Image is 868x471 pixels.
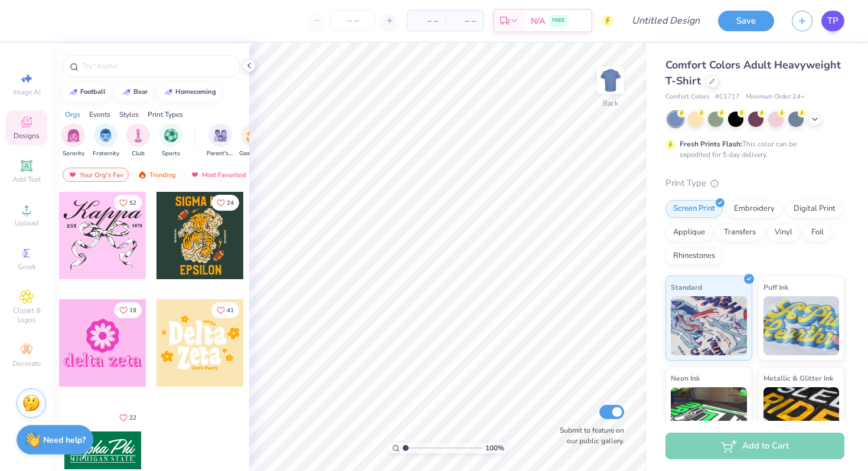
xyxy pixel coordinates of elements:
span: 100 % [485,443,504,453]
button: filter button [61,123,85,158]
img: trend_line.gif [122,89,131,96]
span: Sports [162,149,180,158]
span: Fraternity [93,149,119,158]
span: Standard [671,281,702,293]
div: filter for Parent's Weekend [207,123,234,158]
div: Most Favorited [185,168,252,182]
div: filter for Fraternity [93,123,119,158]
div: Print Type [665,176,844,190]
span: Puff Ink [763,281,788,293]
button: football [62,83,111,101]
span: 22 [129,415,136,421]
img: trending.gif [138,171,147,179]
span: Image AI [13,87,41,97]
button: filter button [126,123,150,158]
span: Comfort Colors [665,92,709,102]
img: Sorority Image [67,129,80,142]
a: TP [821,11,844,31]
button: filter button [93,123,119,158]
div: Orgs [65,109,80,120]
span: Sorority [63,149,84,158]
img: Standard [671,296,747,355]
img: Back [599,68,622,92]
div: filter for Sorority [61,123,85,158]
div: filter for Club [126,123,150,158]
span: Add Text [12,175,41,184]
span: 24 [227,200,234,206]
button: Like [114,195,142,211]
img: Puff Ink [763,296,840,355]
img: Metallic & Glitter Ink [763,387,840,446]
div: Events [89,109,110,120]
button: filter button [239,123,266,158]
button: Like [211,302,239,318]
span: N/A [531,15,545,27]
input: – – [330,10,376,31]
button: Save [718,11,774,31]
div: Trending [132,168,181,182]
div: Vinyl [767,224,800,241]
img: Club Image [132,129,145,142]
div: Back [603,98,618,109]
span: 41 [227,308,234,313]
div: Transfers [716,224,763,241]
div: Digital Print [786,200,843,218]
span: Decorate [12,359,41,368]
div: filter for Game Day [239,123,266,158]
button: Like [114,410,142,426]
button: filter button [159,123,182,158]
span: Club [132,149,145,158]
div: Rhinestones [665,247,723,265]
img: most_fav.gif [190,171,200,179]
label: Submit to feature on our public gallery. [553,425,624,446]
span: FREE [552,17,564,25]
div: This color can be expedited for 5 day delivery. [680,139,825,160]
span: TP [827,14,838,28]
div: Embroidery [726,200,782,218]
button: bear [115,83,153,101]
img: Fraternity Image [99,129,112,142]
div: Styles [119,109,139,120]
div: Applique [665,224,713,241]
img: trend_line.gif [164,89,173,96]
span: Greek [18,262,36,272]
img: trend_line.gif [68,89,78,96]
img: Parent's Weekend Image [214,129,227,142]
span: Upload [15,218,38,228]
button: homecoming [157,83,221,101]
input: Try "Alpha" [81,60,233,72]
div: Screen Print [665,200,723,218]
div: Your Org's Fav [63,168,129,182]
span: – – [415,15,438,27]
span: Metallic & Glitter Ink [763,372,833,384]
span: Clipart & logos [6,306,47,325]
div: homecoming [175,89,216,95]
span: Neon Ink [671,372,700,384]
img: Game Day Image [246,129,260,142]
span: Game Day [239,149,266,158]
button: filter button [207,123,234,158]
span: # C1717 [715,92,740,102]
div: filter for Sports [159,123,182,158]
span: Minimum Order: 24 + [746,92,805,102]
strong: Need help? [43,434,86,446]
span: 52 [129,200,136,206]
span: Comfort Colors Adult Heavyweight T-Shirt [665,58,841,88]
div: bear [133,89,148,95]
img: Neon Ink [671,387,747,446]
span: Designs [14,131,40,140]
button: Like [114,302,142,318]
div: Foil [804,224,831,241]
img: most_fav.gif [68,171,77,179]
div: football [80,89,106,95]
span: 19 [129,308,136,313]
button: Like [211,195,239,211]
span: – – [452,15,476,27]
input: Untitled Design [622,9,709,32]
img: Sports Image [164,129,178,142]
strong: Fresh Prints Flash: [680,139,742,149]
div: Print Types [148,109,183,120]
span: Parent's Weekend [207,149,234,158]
